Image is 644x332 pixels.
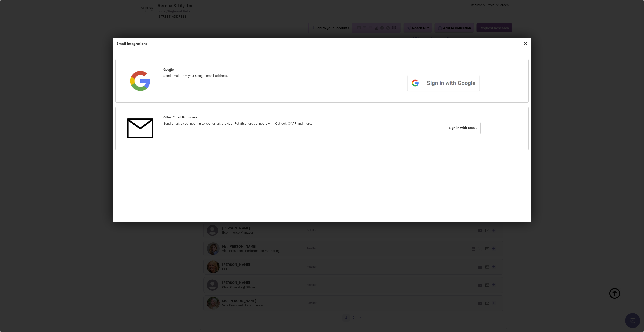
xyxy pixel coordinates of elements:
label: Google [163,67,174,72]
img: Google.png [127,67,153,94]
span: Close [522,39,529,48]
h4: Email Integrations [116,41,528,46]
span: Send email from your Google email address. [163,74,228,78]
span: Sign in with Email [445,122,480,134]
label: Other Email Providers [163,115,197,120]
img: btn_google_signin_light_normal_web@2x.png [406,74,481,92]
span: Send email by connecting to your email provider.Retailsphere connects with Outlook, IMAP and more. [163,121,312,126]
img: OtherEmail.png [127,115,153,142]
